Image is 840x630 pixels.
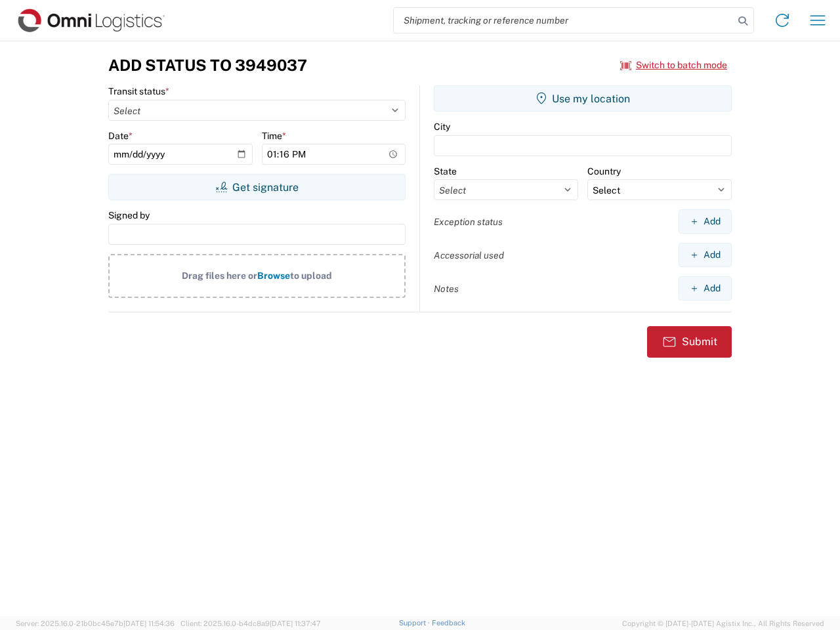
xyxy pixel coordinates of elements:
[434,283,459,295] label: Notes
[108,209,150,221] label: Signed by
[394,8,734,33] input: Shipment, tracking or reference number
[108,85,169,97] label: Transit status
[434,121,450,133] label: City
[434,165,457,177] label: State
[182,270,257,281] span: Drag files here or
[647,326,732,358] button: Submit
[434,216,503,228] label: Exception status
[180,619,321,627] span: Client: 2025.16.0-b4dc8a9
[622,618,824,629] span: Copyright © [DATE]-[DATE] Agistix Inc., All Rights Reserved
[16,619,175,627] span: Server: 2025.16.0-21b0bc45e7b
[679,276,732,301] button: Add
[290,270,332,281] span: to upload
[679,209,732,234] button: Add
[620,54,727,76] button: Switch to batch mode
[434,85,732,112] button: Use my location
[108,130,133,142] label: Date
[108,174,406,200] button: Get signature
[399,619,432,627] a: Support
[434,249,504,261] label: Accessorial used
[270,619,321,627] span: [DATE] 11:37:47
[123,619,175,627] span: [DATE] 11:54:36
[108,56,307,75] h3: Add Status to 3949037
[262,130,286,142] label: Time
[432,619,465,627] a: Feedback
[587,165,621,177] label: Country
[257,270,290,281] span: Browse
[679,243,732,267] button: Add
